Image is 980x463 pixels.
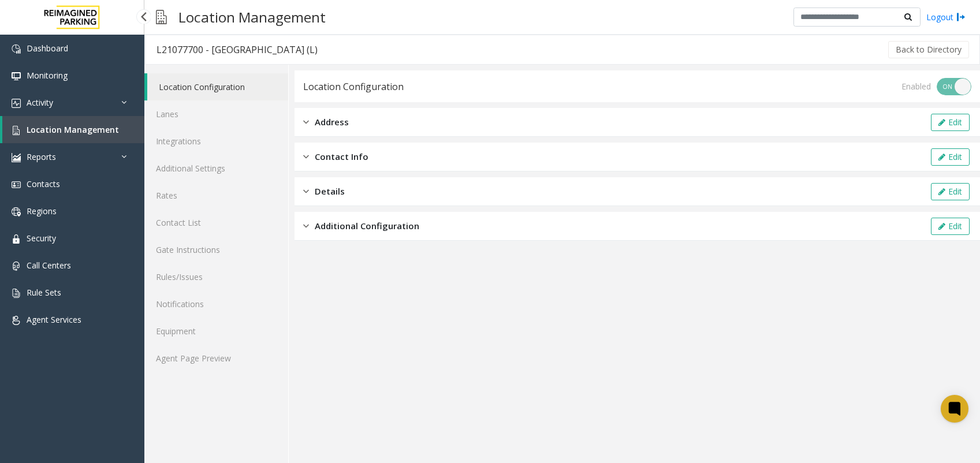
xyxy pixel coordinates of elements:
span: Additional Configuration [315,219,419,233]
img: 'icon' [12,207,21,216]
a: Integrations [144,128,288,155]
button: Back to Directory [888,41,969,58]
a: Lanes [144,100,288,128]
span: Call Centers [27,260,71,271]
a: Agent Page Preview [144,345,288,372]
div: Location Configuration [303,79,404,94]
div: L21077700 - [GEOGRAPHIC_DATA] (L) [156,42,318,57]
a: Rates [144,182,288,209]
img: 'icon' [12,289,21,298]
a: Location Configuration [147,73,288,100]
img: 'icon' [12,126,21,135]
img: 'icon' [12,72,21,81]
span: Activity [27,97,53,108]
img: pageIcon [156,3,167,31]
a: Logout [926,11,966,23]
img: 'icon' [12,180,21,189]
img: closed [303,115,309,129]
span: Rule Sets [27,287,61,298]
span: Details [315,185,345,198]
img: 'icon' [12,316,21,325]
button: Edit [931,114,970,131]
a: Additional Settings [144,155,288,182]
span: Security [27,233,56,244]
a: Location Management [2,116,144,143]
h3: Location Management [173,3,331,31]
img: 'icon' [12,99,21,108]
img: closed [303,219,309,233]
a: Gate Instructions [144,236,288,263]
a: Rules/Issues [144,263,288,290]
span: Address [315,115,349,129]
a: Contact List [144,209,288,236]
span: Location Management [27,124,119,135]
button: Edit [931,148,970,166]
span: Reports [27,151,56,162]
span: Contact Info [315,150,368,163]
a: Equipment [144,318,288,345]
span: Regions [27,206,57,216]
img: 'icon' [12,262,21,271]
img: closed [303,150,309,163]
img: 'icon' [12,234,21,244]
img: 'icon' [12,153,21,162]
img: closed [303,185,309,198]
span: Contacts [27,178,60,189]
a: Notifications [144,290,288,318]
img: logout [956,11,966,23]
button: Edit [931,218,970,235]
button: Edit [931,183,970,200]
span: Monitoring [27,70,68,81]
span: Dashboard [27,43,68,54]
span: Agent Services [27,314,81,325]
div: Enabled [901,80,931,92]
img: 'icon' [12,44,21,54]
